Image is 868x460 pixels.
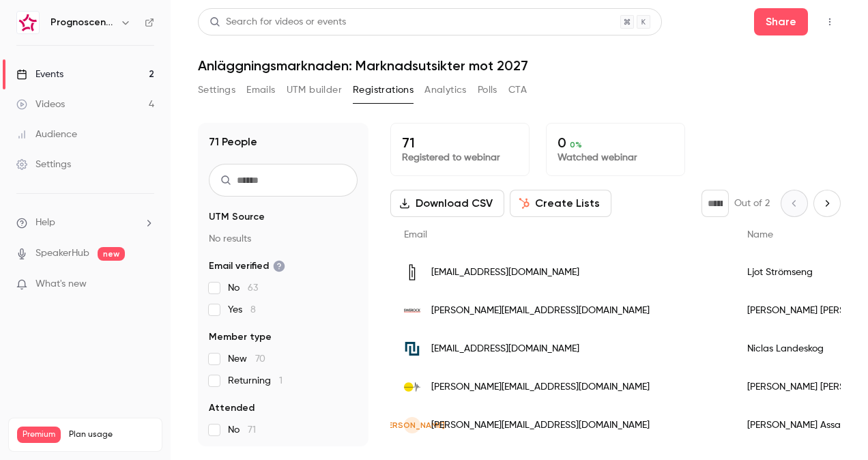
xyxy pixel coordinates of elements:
[404,264,420,281] img: bjerking.se
[198,57,841,74] h1: Anläggningsmarknaden: Marknadsutsikter mot 2027
[402,151,518,164] p: Registered to webinar
[380,419,445,431] span: [PERSON_NAME]
[209,232,358,246] p: No results
[17,427,61,443] span: Premium
[17,12,39,33] img: Prognoscentret | Powered by Hubexo
[510,190,611,217] button: Create Lists
[747,230,773,240] span: Name
[228,303,256,317] span: Yes
[558,151,674,164] p: Watched webinar
[16,158,71,171] div: Settings
[734,197,770,210] p: Out of 2
[431,418,650,433] span: [PERSON_NAME][EMAIL_ADDRESS][DOMAIN_NAME]
[813,190,841,217] button: Next page
[35,216,55,230] span: Help
[570,140,582,149] span: 0 %
[16,68,63,81] div: Events
[255,354,265,364] span: 70
[404,302,420,319] img: swerock.se
[50,16,115,29] h6: Prognoscentret | Powered by Hubexo
[35,277,87,291] span: What's new
[402,134,518,151] p: 71
[478,79,497,101] button: Polls
[228,423,256,437] span: No
[287,79,342,101] button: UTM builder
[209,134,257,150] h1: 71 People
[228,352,265,366] span: New
[209,210,265,224] span: UTM Source
[16,216,154,230] li: help-dropdown-opener
[279,376,283,386] span: 1
[209,401,255,415] span: Attended
[246,79,275,101] button: Emails
[250,305,256,315] span: 8
[431,380,650,394] span: [PERSON_NAME][EMAIL_ADDRESS][DOMAIN_NAME]
[404,341,420,357] img: haki.se
[209,15,346,29] div: Search for videos or events
[16,128,77,141] div: Audience
[754,8,808,35] button: Share
[558,134,674,151] p: 0
[98,247,125,261] span: new
[69,429,154,440] span: Plan usage
[248,283,258,293] span: 63
[404,230,427,240] span: Email
[209,259,285,273] span: Email verified
[16,98,65,111] div: Videos
[404,379,420,395] img: nitroconsult.se
[138,278,154,291] iframe: Noticeable Trigger
[228,281,258,295] span: No
[508,79,527,101] button: CTA
[198,79,235,101] button: Settings
[228,374,283,388] span: Returning
[248,425,256,435] span: 71
[353,79,414,101] button: Registrations
[35,246,89,261] a: SpeakerHub
[431,342,579,356] span: [EMAIL_ADDRESS][DOMAIN_NAME]
[431,304,650,318] span: [PERSON_NAME][EMAIL_ADDRESS][DOMAIN_NAME]
[390,190,504,217] button: Download CSV
[209,330,272,344] span: Member type
[424,79,467,101] button: Analytics
[431,265,579,280] span: [EMAIL_ADDRESS][DOMAIN_NAME]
